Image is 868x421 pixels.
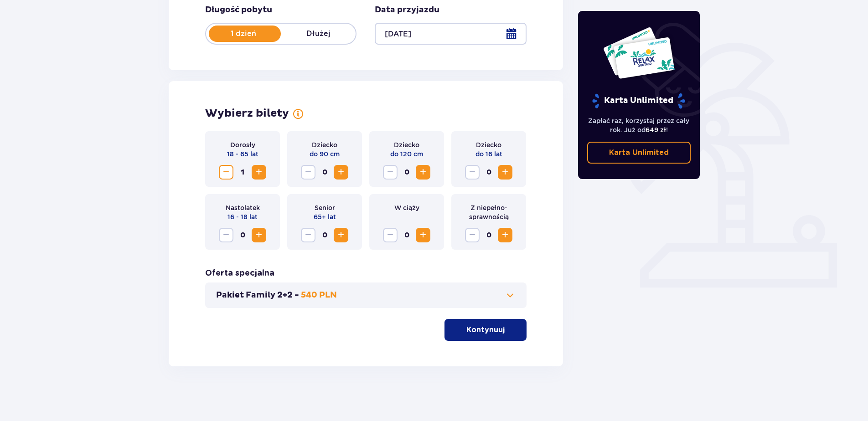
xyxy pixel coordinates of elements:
[206,29,281,39] p: 1 dzień
[481,228,496,242] span: 0
[375,5,439,15] p: Data przyjazdu
[205,268,274,279] p: Oferta specjalna
[334,228,348,242] button: Increase
[310,149,340,159] p: do 90 cm
[230,140,255,149] p: Dorosły
[317,228,332,242] span: 0
[498,228,512,242] button: Increase
[235,165,250,180] span: 1
[587,116,691,134] p: Zapłać raz, korzystaj przez cały rok. Już od !
[476,140,501,149] p: Dziecko
[301,165,315,180] button: Decrease
[383,165,398,180] button: Decrease
[498,165,512,180] button: Increase
[252,228,266,242] button: Increase
[587,142,691,164] a: Karta Unlimited
[399,228,414,242] span: 0
[475,149,502,159] p: do 16 lat
[394,140,419,149] p: Dziecko
[465,165,480,180] button: Decrease
[205,107,289,120] p: Wybierz bilety
[227,212,258,221] p: 16 - 18 lat
[216,290,299,301] p: Pakiet Family 2+2 -
[646,126,666,133] span: 649 zł
[394,203,419,212] p: W ciąży
[205,5,272,15] p: Długość pobytu
[466,325,505,335] p: Kontynuuj
[301,228,315,242] button: Decrease
[281,29,356,39] p: Dłużej
[459,203,519,221] p: Z niepełno­sprawnością
[226,203,260,212] p: Nastolatek
[317,165,332,180] span: 0
[481,165,496,180] span: 0
[609,148,669,158] p: Karta Unlimited
[383,228,398,242] button: Decrease
[252,165,266,180] button: Increase
[301,290,337,301] p: 540 PLN
[399,165,414,180] span: 0
[334,165,348,180] button: Increase
[314,212,336,221] p: 65+ lat
[315,203,335,212] p: Senior
[235,228,250,242] span: 0
[390,149,423,159] p: do 120 cm
[444,319,527,341] button: Kontynuuj
[219,228,233,242] button: Decrease
[216,290,516,301] button: Pakiet Family 2+2 -540 PLN
[219,165,233,180] button: Decrease
[465,228,480,242] button: Decrease
[591,93,686,109] p: Karta Unlimited
[312,140,337,149] p: Dziecko
[227,149,258,159] p: 18 - 65 lat
[416,165,430,180] button: Increase
[416,228,430,242] button: Increase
